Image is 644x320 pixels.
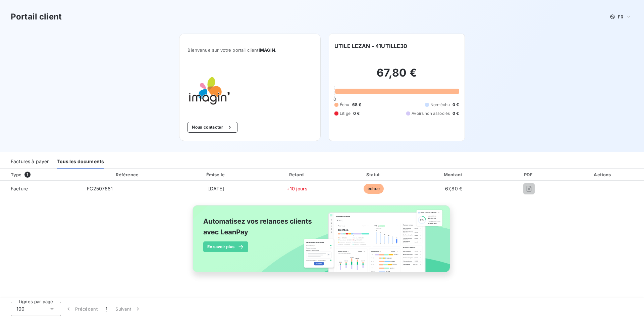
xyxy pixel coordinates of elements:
[57,154,104,169] div: Tous les documents
[412,110,450,117] span: Avoirs non associés
[187,47,312,53] span: Bienvenue sur votre portail client .
[186,201,458,284] img: banner
[87,186,113,191] span: FC2507681
[61,302,102,316] button: Précédent
[413,171,494,178] div: Montant
[353,110,360,117] span: 0 €
[11,154,49,169] div: Factures à payer
[5,185,76,192] span: Facture
[618,14,623,19] span: FR
[208,186,224,191] span: [DATE]
[106,306,107,312] span: 1
[116,172,139,177] div: Référence
[452,110,459,117] span: 0 €
[333,96,336,102] span: 0
[7,171,80,178] div: Type
[497,171,561,178] div: PDF
[445,186,462,191] span: 67,80 €
[111,302,145,316] button: Suivant
[24,172,31,178] span: 1
[175,171,257,178] div: Émise le
[452,102,459,108] span: 0 €
[364,184,384,194] span: échue
[286,186,307,191] span: +10 jours
[187,69,230,111] img: Company logo
[334,42,408,50] h6: UTILE LEZAN - 41UTILLE30
[334,66,459,86] h2: 67,80 €
[16,306,24,312] span: 100
[563,171,643,178] div: Actions
[187,122,237,133] button: Nous contacter
[340,110,351,117] span: Litige
[259,47,275,53] span: IMAGIN
[352,102,362,108] span: 68 €
[337,171,410,178] div: Statut
[430,102,450,108] span: Non-échu
[102,302,111,316] button: 1
[260,171,334,178] div: Retard
[11,11,62,23] h3: Portail client
[340,102,350,108] span: Échu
